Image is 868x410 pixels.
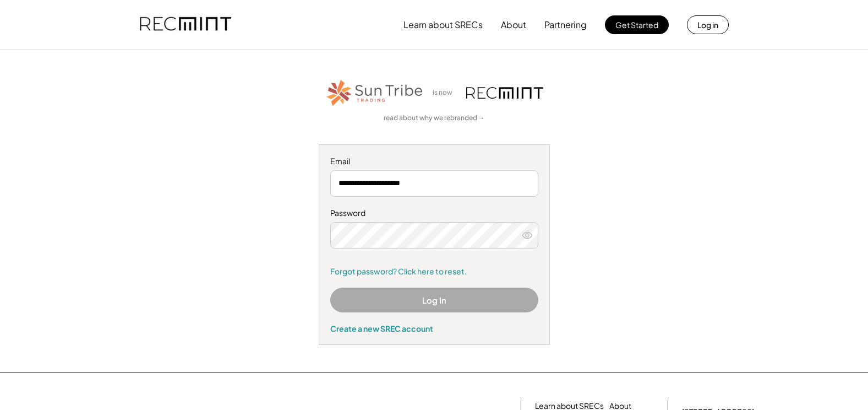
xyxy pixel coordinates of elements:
[430,88,461,98] div: is now
[325,78,424,108] img: STT_Horizontal_Logo%2B-%2BColor.png
[330,323,538,333] div: Create a new SREC account
[330,288,538,312] button: Log In
[466,87,543,99] img: recmint-logotype%403x.png
[687,15,729,34] button: Log in
[140,6,231,44] img: recmint-logotype%403x.png
[501,14,526,36] button: About
[403,14,483,36] button: Learn about SRECs
[605,15,669,34] button: Get Started
[544,14,587,36] button: Partnering
[330,156,538,167] div: Email
[330,208,538,219] div: Password
[384,114,485,123] a: read about why we rebranded →
[330,266,538,277] a: Forgot password? Click here to reset.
